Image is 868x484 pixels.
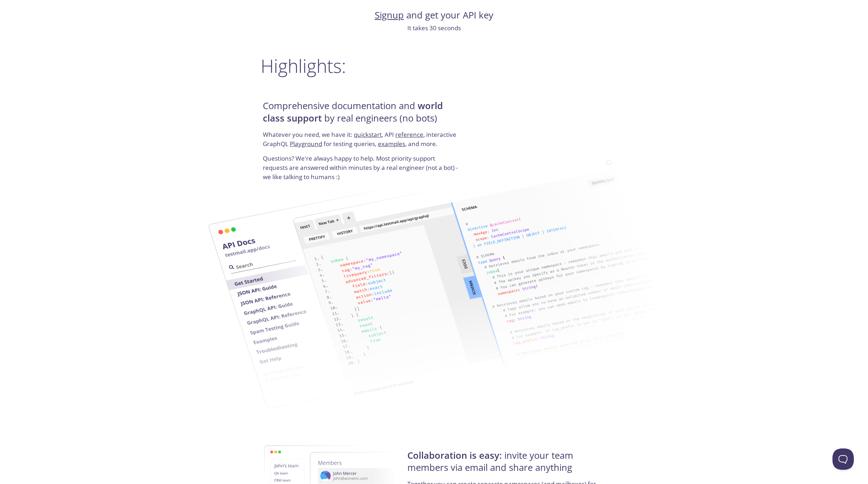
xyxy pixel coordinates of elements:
[407,450,605,480] h4: invite your team members via email and share anything
[261,9,607,21] h4: and get your API key
[261,55,607,76] h2: Highlights:
[263,100,461,130] h4: Comprehensive documentation and by real engineers (no bots)
[290,140,322,148] a: Playground
[354,130,382,139] a: quickstart
[395,130,423,139] a: reference
[378,140,405,148] a: examples
[263,130,461,154] p: Whatever you need, we have it: , API , interactive GraphQL for testing queries, , and more.
[263,154,461,181] p: Questions? We're always happy to help. Most priority support requests are answered within minutes...
[261,23,607,33] p: It takes 30 seconds
[832,448,854,470] iframe: Help Scout Beacon - Open
[407,449,502,462] strong: Collaboration is easy:
[288,151,680,405] img: documentation-2
[263,100,443,124] strong: world class support
[375,9,404,21] a: Signup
